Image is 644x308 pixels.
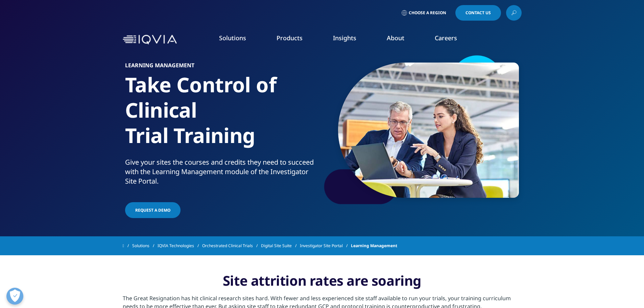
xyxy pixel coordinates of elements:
[125,72,319,158] h1: Take Control of Clinical Trial Training
[333,34,356,42] a: Insights
[409,10,446,16] span: Choose a Region
[338,63,519,198] img: 441_custom-photo_two-professionals-focused-on-laptop-information---copy_600.jpg
[435,34,457,42] a: Careers
[219,34,246,42] a: Solutions
[125,158,319,190] p: Give your sites the courses and credits they need to succeed with the Learning Management module ...
[261,240,300,252] a: Digital Site Suite
[6,288,23,305] button: Open Preferences
[125,63,319,72] h6: Learning Management
[135,207,170,213] span: request A Demo
[123,35,177,45] img: IQVIA Healthcare Information Technology and Pharma Clinical Research Company
[132,240,158,252] a: Solutions
[277,34,303,42] a: Products
[351,240,397,252] span: Learning Management
[300,240,351,252] a: Investigator Site Portal
[180,24,522,55] nav: Primary
[466,11,491,15] span: Contact Us
[158,240,202,252] a: IQVIA Technologies
[455,5,501,21] a: Contact Us
[125,202,181,218] a: request A Demo
[202,240,261,252] a: Orchestrated Clinical Trials
[387,34,404,42] a: About
[123,272,522,289] center: Site attrition rates are soaring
